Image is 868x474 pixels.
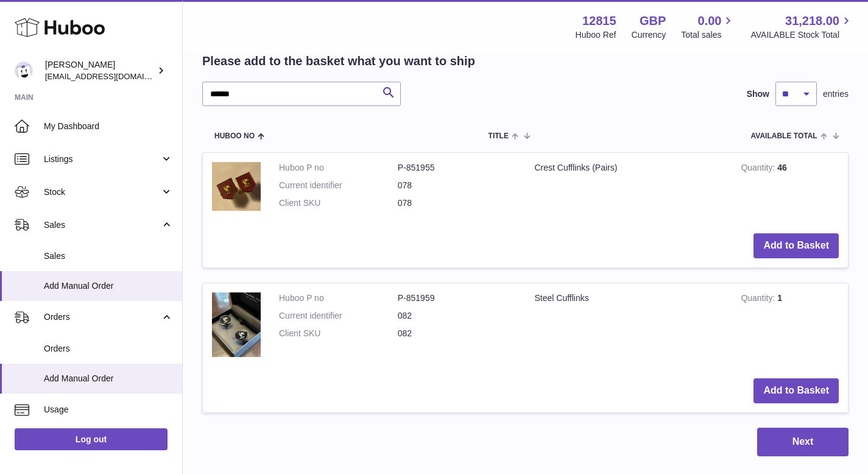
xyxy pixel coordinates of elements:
[732,153,848,224] td: 46
[44,404,173,416] span: Usage
[750,29,853,41] span: AVAILABLE Stock Total
[214,132,255,140] span: Huboo no
[279,310,398,322] dt: Current identifier
[44,343,173,355] span: Orders
[698,13,722,29] span: 0.00
[753,378,839,403] button: Add to Basket
[279,292,398,304] dt: Huboo P no
[398,162,517,174] dd: P-851955
[823,88,849,100] span: entries
[398,197,517,209] dd: 078
[279,180,398,191] dt: Current identifier
[44,250,173,262] span: Sales
[526,283,732,370] td: Steel Cufflinks
[202,53,475,69] h2: Please add to the basket what you want to ship
[398,310,517,322] dd: 082
[489,132,509,140] span: Title
[681,29,735,41] span: Total sales
[741,293,777,306] strong: Quantity
[398,180,517,191] dd: 078
[15,62,33,80] img: shophawksclub@gmail.com
[44,280,173,292] span: Add Manual Order
[747,88,769,100] label: Show
[212,162,261,211] img: Crest Cufflinks (Pairs)
[398,328,517,339] dd: 082
[279,162,398,174] dt: Huboo P no
[398,292,517,304] dd: P-851959
[279,197,398,209] dt: Client SKU
[44,311,160,323] span: Orders
[681,13,735,41] a: 0.00 Total sales
[576,29,616,41] div: Huboo Ref
[44,121,173,132] span: My Dashboard
[45,59,155,82] div: [PERSON_NAME]
[757,428,849,456] button: Next
[212,292,261,358] img: Steel Cufflinks
[732,283,848,370] td: 1
[632,29,666,41] div: Currency
[582,13,616,29] strong: 12815
[44,186,160,198] span: Stock
[44,219,160,231] span: Sales
[526,153,732,224] td: Crest Cufflinks (Pairs)
[45,71,179,81] span: [EMAIL_ADDRESS][DOMAIN_NAME]
[785,13,839,29] span: 31,218.00
[640,13,666,29] strong: GBP
[751,132,817,140] span: AVAILABLE Total
[44,154,160,165] span: Listings
[44,373,173,384] span: Add Manual Order
[279,328,398,339] dt: Client SKU
[750,13,853,41] a: 31,218.00 AVAILABLE Stock Total
[15,428,168,450] a: Log out
[741,163,777,175] strong: Quantity
[753,233,839,258] button: Add to Basket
